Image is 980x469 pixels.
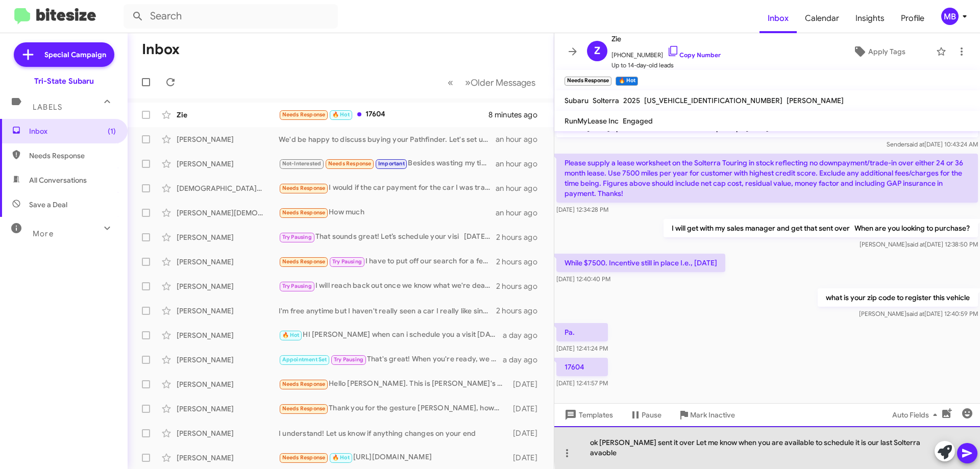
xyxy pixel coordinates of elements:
[177,281,279,291] div: [PERSON_NAME]
[556,323,608,341] p: Pa.
[279,231,496,243] div: That sounds great! Let’s schedule your visi [DATE] when your ready . Looking forward to discussin...
[177,330,279,340] div: [PERSON_NAME]
[508,453,546,463] div: [DATE]
[623,96,640,105] span: 2025
[29,151,116,161] span: Needs Response
[907,240,925,248] span: said at
[496,208,546,218] div: an hour ago
[503,355,546,365] div: a day ago
[616,77,638,86] small: 🔥 Hot
[611,45,721,60] span: [PHONE_NUMBER]
[442,72,542,93] nav: Page navigation example
[594,43,600,59] span: Z
[124,4,338,29] input: Search
[556,344,608,352] span: [DATE] 12:41:24 PM
[282,381,326,387] span: Needs Response
[108,126,116,136] span: (1)
[332,454,350,461] span: 🔥 Hot
[667,51,721,59] a: Copy Number
[177,183,279,193] div: [DEMOGRAPHIC_DATA][PERSON_NAME]
[556,358,608,376] p: 17604
[279,207,496,218] div: How much
[496,257,546,267] div: 2 hours ago
[554,426,980,469] div: ok [PERSON_NAME] sent it over Let me know when you are available to schedule it is our last Solte...
[488,110,546,120] div: 8 minutes ago
[933,8,969,25] button: MB
[906,140,924,148] span: said at
[279,109,488,120] div: 17604
[496,306,546,316] div: 2 hours ago
[279,182,496,194] div: I would if the car payment for the car I was trading it for was a reasonable payment....looking f...
[334,356,363,363] span: Try Pausing
[282,185,326,191] span: Needs Response
[621,406,670,424] button: Pause
[279,428,508,438] div: I understand! Let us know if anything changes on your end
[282,283,312,289] span: Try Pausing
[941,8,959,25] div: MB
[465,76,471,89] span: »
[847,4,893,33] a: Insights
[44,50,106,60] span: Special Campaign
[644,96,782,105] span: [US_VEHICLE_IDENTIFICATION_NUMBER]
[177,355,279,365] div: [PERSON_NAME]
[177,428,279,438] div: [PERSON_NAME]
[177,379,279,389] div: [PERSON_NAME]
[279,280,496,292] div: I will reach back out once we know what we're dealing with financially
[565,77,611,86] small: Needs Response
[906,310,924,317] span: said at
[565,96,589,105] span: Subaru
[177,134,279,144] div: [PERSON_NAME]
[34,76,94,86] div: Tri-State Subaru
[508,428,546,438] div: [DATE]
[177,257,279,267] div: [PERSON_NAME]
[826,42,931,61] button: Apply Tags
[177,159,279,169] div: [PERSON_NAME]
[29,200,67,210] span: Save a Deal
[142,41,180,58] h1: Inbox
[177,404,279,414] div: [PERSON_NAME]
[496,183,546,193] div: an hour ago
[797,4,847,33] a: Calendar
[496,232,546,242] div: 2 hours ago
[177,110,279,120] div: Zie
[611,60,721,70] span: Up to 14-day-old leads
[642,406,661,424] span: Pause
[593,96,619,105] span: Solterra
[887,140,978,148] span: Sender [DATE] 10:43:24 AM
[378,160,405,167] span: Important
[556,275,610,283] span: [DATE] 12:40:40 PM
[282,160,322,167] span: Not-Interested
[759,4,797,33] a: Inbox
[29,126,116,136] span: Inbox
[565,116,619,126] span: RunMyLease Inc
[623,116,653,126] span: Engaged
[471,77,535,88] span: Older Messages
[496,159,546,169] div: an hour ago
[177,306,279,316] div: [PERSON_NAME]
[442,72,459,93] button: Previous
[562,406,613,424] span: Templates
[279,256,496,267] div: I have to put off our search for a few weeks due to a pressing matter at work. I will reach back ...
[279,354,503,365] div: That's great! When you're ready, we can set up an appointment to explore your options. Let me kno...
[448,76,453,89] span: «
[279,134,496,144] div: We'd be happy to discuss buying your Pathfinder. Let's set up an appointment to evaluate it and s...
[177,232,279,242] div: [PERSON_NAME]
[282,258,326,265] span: Needs Response
[282,454,326,461] span: Needs Response
[459,72,542,93] button: Next
[496,281,546,291] div: 2 hours ago
[664,219,978,237] p: I will get with my sales manager and get that sent over When are you looking to purchase?
[556,379,608,387] span: [DATE] 12:41:57 PM
[279,158,496,169] div: Besides wasting my time!!!!
[33,103,62,112] span: Labels
[282,111,326,118] span: Needs Response
[282,356,327,363] span: Appointment Set
[884,406,949,424] button: Auto Fields
[787,96,844,105] span: [PERSON_NAME]
[177,208,279,218] div: [PERSON_NAME][DEMOGRAPHIC_DATA]
[496,134,546,144] div: an hour ago
[556,206,608,213] span: [DATE] 12:34:28 PM
[868,42,905,61] span: Apply Tags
